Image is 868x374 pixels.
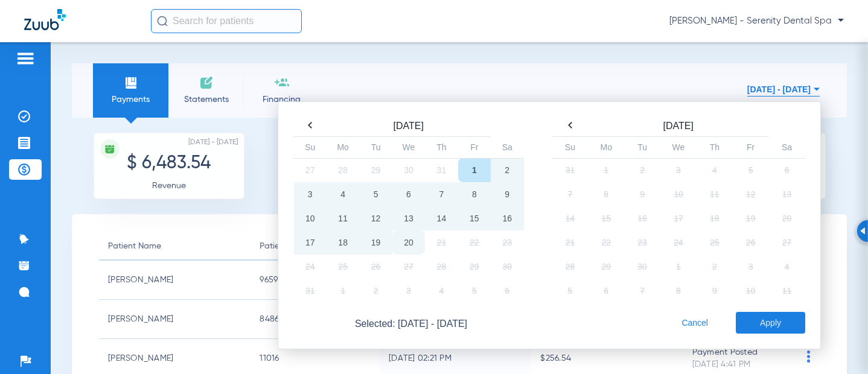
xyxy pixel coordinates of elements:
img: Arrow [860,227,866,235]
button: Cancel [678,312,712,334]
span: [DATE] - [DATE] [188,136,238,148]
td: 9659 [251,261,380,300]
img: financing icon [275,75,289,90]
span: Financing [253,93,310,106]
th: [DATE] [588,117,768,136]
span: [PERSON_NAME] - Serenity Dental Spa [669,15,844,27]
img: payments icon [124,75,138,90]
span: Selected: [DATE] - [DATE] [290,318,532,330]
div: Patient ID [260,239,371,253]
button: Apply [736,312,805,334]
span: [DATE] 4:41 PM [692,360,751,369]
img: hamburger-icon [16,51,35,66]
span: Payment Posted [692,348,758,357]
td: [PERSON_NAME] [99,261,251,300]
td: [PERSON_NAME] [99,300,251,339]
span: Revenue [152,182,186,190]
span: Statements [177,93,235,106]
div: Patient Name [108,239,241,253]
input: Search for patients [151,9,302,33]
td: 8486 [251,300,380,339]
img: invoices icon [199,75,214,90]
div: Patient ID [260,239,298,253]
span: $ 6,483.54 [127,154,211,173]
img: group-dot-blue.svg [801,350,816,363]
div: Patient Name [108,239,161,253]
img: icon [104,144,115,154]
button: [DATE] - [DATE] [747,77,820,101]
img: Zuub Logo [24,9,66,30]
span: Payments [102,93,159,106]
img: Search Icon [157,16,168,27]
th: [DATE] [327,117,491,136]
